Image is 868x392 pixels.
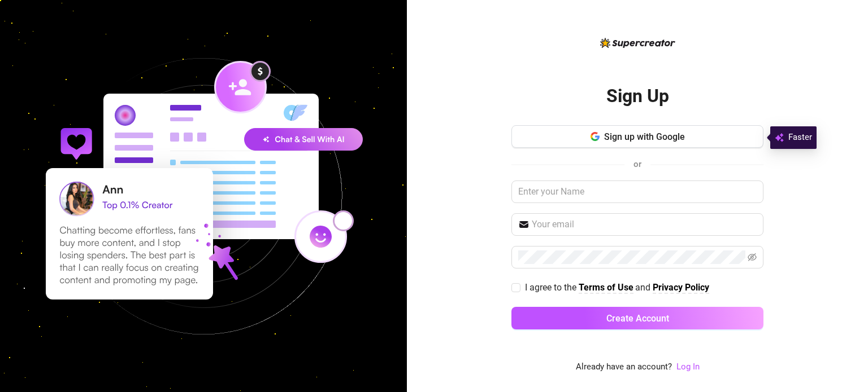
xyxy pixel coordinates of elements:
span: Already have an account? [576,360,672,374]
button: Create Account [511,307,763,329]
button: Sign up with Google [511,125,763,148]
span: or [633,159,641,169]
span: and [635,282,653,293]
span: eye-invisible [748,253,757,262]
strong: Privacy Policy [653,282,709,293]
img: signup-background-D0MIrEPF.svg [8,1,399,391]
a: Log In [676,362,700,372]
input: Enter your Name [511,180,763,203]
h2: Sign Up [606,85,669,108]
span: Sign up with Google [604,131,685,142]
a: Log In [676,360,700,374]
a: Terms of Use [579,282,633,294]
img: logo-BBDzfeDw.svg [600,38,675,48]
a: Privacy Policy [653,282,709,294]
strong: Terms of Use [579,282,633,293]
input: Your email [532,218,757,231]
img: svg%3e [775,131,784,144]
span: Create Account [606,313,669,324]
span: I agree to the [525,282,579,293]
span: Faster [788,131,812,144]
